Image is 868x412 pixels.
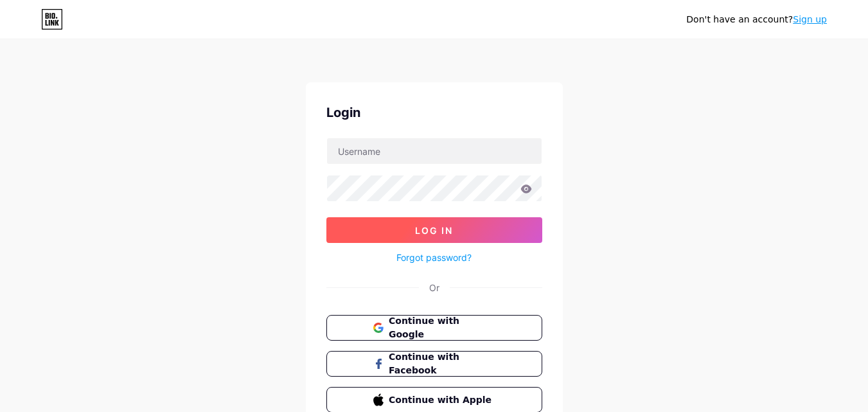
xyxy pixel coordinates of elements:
[389,314,495,341] span: Continue with Google
[326,217,542,243] button: Log In
[326,103,542,122] div: Login
[389,393,495,407] span: Continue with Apple
[389,350,495,377] span: Continue with Facebook
[415,225,453,236] span: Log In
[793,14,827,24] a: Sign up
[326,351,542,377] button: Continue with Facebook
[326,315,542,341] button: Continue with Google
[686,13,827,26] div: Don't have an account?
[327,138,542,164] input: Username
[429,281,439,294] div: Or
[396,251,472,264] a: Forgot password?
